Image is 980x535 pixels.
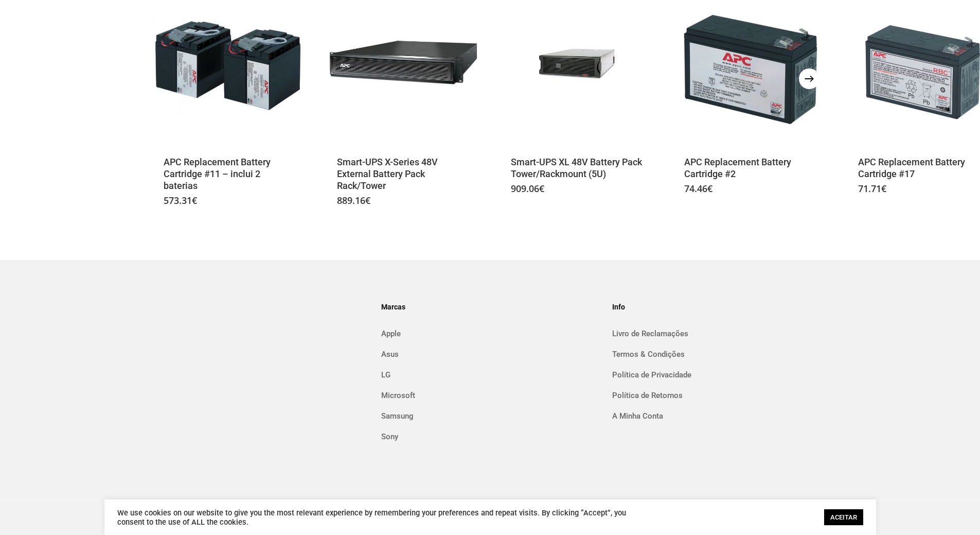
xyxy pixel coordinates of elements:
bdi: 889.16 [337,194,370,206]
a: ACEITAR [824,509,863,525]
h4: Marcas [381,299,598,315]
bdi: 909.06 [511,182,544,195]
span: € [365,194,370,206]
a: A Minha Conta [612,408,829,424]
div: We use cookies on our website to give you the most relevant experience by remembering your prefer... [117,508,639,527]
a: Microsoft [381,387,598,404]
a: LG [381,367,598,383]
button: Next [799,68,819,89]
a: Política de Privacidade [612,367,829,383]
span: € [881,182,886,195]
a: Smart-UPS X-Series 48V External Battery Pack Rack/Tower [337,156,470,193]
a: Política de Retornos [612,387,829,404]
bdi: 71.71 [858,182,886,195]
a: Termos & Condições [612,346,829,363]
h4: Info [612,299,829,315]
a: Smart-UPS XL 48V Battery Pack Tower/Rackmount (5U) [511,156,644,181]
a: Samsung [381,408,598,424]
span: € [539,182,544,195]
bdi: 74.46 [684,182,712,195]
a: Livro de Reclamações [612,325,829,342]
a: Apple [381,325,598,342]
a: Sony [381,428,598,445]
bdi: 573.31 [164,194,197,206]
a: APC Replacement Battery Cartridge #11 – inclui 2 baterias [164,156,296,193]
span: € [707,182,712,195]
a: APC Replacement Battery Cartridge #2 [684,156,817,181]
span: € [192,194,197,206]
a: Asus [381,346,598,363]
